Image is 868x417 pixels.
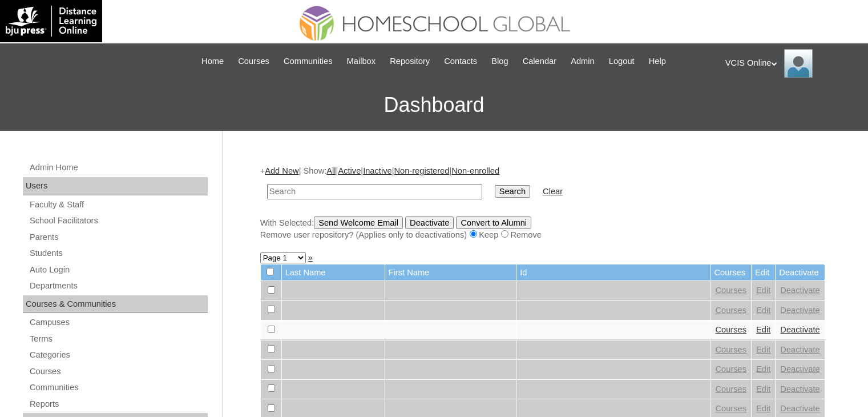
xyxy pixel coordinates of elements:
span: Blog [491,55,508,68]
span: Repository [390,55,430,68]
a: Repository [384,55,435,68]
a: Courses [232,55,275,68]
span: Calendar [523,55,556,68]
a: Blog [486,55,514,68]
a: Home [196,55,229,68]
a: Add New [265,166,298,175]
span: Logout [609,55,635,68]
td: Deactivate [776,264,824,281]
a: Departments [29,279,208,293]
a: Courses [716,306,747,315]
div: Remove user repository? (Applies only to deactivations) Keep Remove [260,229,825,241]
a: Help [643,55,672,68]
td: Edit [752,264,775,281]
a: Courses [716,345,747,354]
div: With Selected: [260,216,825,241]
a: Deactivate [780,404,819,413]
div: + | Show: | | | | [260,165,825,240]
a: » [308,253,313,262]
a: Deactivate [780,306,819,315]
span: Help [649,55,666,68]
a: Courses [716,364,747,374]
div: Courses & Communities [23,295,208,314]
a: All [326,166,336,175]
a: Deactivate [780,345,819,354]
td: Courses [711,264,752,281]
a: Reports [29,397,208,411]
a: Deactivate [780,384,819,394]
a: Edit [756,345,770,354]
input: Convert to Alumni [456,216,531,229]
a: Communities [278,55,338,68]
a: Parents [29,230,208,244]
input: Search [267,184,482,199]
a: Deactivate [780,286,819,295]
input: Send Welcome Email [314,216,403,229]
a: Non-registered [394,166,449,175]
td: First Name [385,264,516,281]
a: Communities [29,380,208,395]
a: Edit [756,364,770,374]
span: Home [201,55,224,68]
input: Search [495,185,530,198]
a: Deactivate [780,364,819,374]
a: Edit [756,404,770,413]
td: Last Name [282,264,385,281]
span: Courses [238,55,269,68]
a: Edit [756,306,770,315]
a: Categories [29,348,208,362]
a: Terms [29,332,208,346]
a: Clear [543,187,563,196]
a: Calendar [517,55,562,68]
a: Edit [756,325,770,334]
img: VCIS Online Admin [784,49,813,78]
a: School Facilitators [29,214,208,228]
a: Inactive [363,166,392,175]
a: Courses [29,364,208,379]
a: Courses [716,286,747,295]
a: Edit [756,286,770,295]
input: Deactivate [405,216,454,229]
a: Mailbox [341,55,382,68]
a: Logout [603,55,640,68]
a: Non-enrolled [451,166,499,175]
a: Contacts [438,55,483,68]
span: Mailbox [347,55,376,68]
a: Courses [716,384,747,394]
a: Faculty & Staff [29,198,208,212]
a: Courses [716,404,747,413]
a: Deactivate [780,325,819,334]
a: Active [338,166,361,175]
h3: Dashboard [6,79,862,131]
td: Id [516,264,710,281]
a: Admin Home [29,161,208,175]
span: Contacts [444,55,477,68]
div: VCIS Online [725,49,857,78]
span: Admin [571,55,595,68]
a: Campuses [29,315,208,330]
img: logo-white.png [6,6,96,37]
a: Auto Login [29,263,208,277]
a: Admin [565,55,600,68]
a: Students [29,246,208,260]
div: Users [23,177,208,195]
a: Edit [756,384,770,394]
a: Courses [716,325,747,334]
span: Communities [284,55,333,68]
